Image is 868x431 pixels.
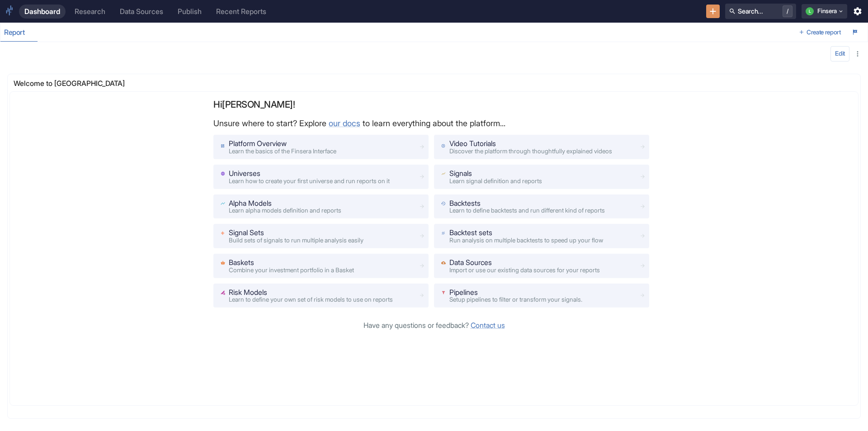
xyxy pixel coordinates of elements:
[213,224,429,248] a: Signal SetsBuild sets of signals to run multiple analysis easily
[229,207,341,214] span: Learn alpha models definition and reports
[229,287,393,298] p: Risk Models
[449,257,600,268] p: Data Sources
[69,5,111,19] a: Research
[120,7,163,16] div: Data Sources
[449,266,600,274] span: Import or use our existing data sources for your reports
[434,165,649,189] a: SignalsLearn signal definition and reports
[434,135,649,159] a: Video TutorialsDiscover the platform through thoughtfully explained videos
[449,296,582,303] span: Setup pipelines to filter or transform your signals.
[24,7,60,16] div: Dashboard
[449,207,605,214] span: Learn to define backtests and run different kind of reports
[178,7,202,16] div: Publish
[434,224,649,248] a: Backtest setsRun analysis on multiple backtests to speed up your flow
[229,147,336,155] span: Learn the basics of the Finsera Interface
[213,284,429,308] a: Risk ModelsLearn to define your own set of risk models to use on reports
[449,168,542,179] p: Signals
[172,5,207,19] a: Publish
[19,5,66,19] a: Dashboard
[213,165,429,189] a: UniversesLearn how to create your first universe and run reports on it
[795,25,845,40] button: Create report
[449,287,582,298] p: Pipelines
[14,78,139,89] p: Welcome to [GEOGRAPHIC_DATA]
[449,198,605,209] p: Backtests
[213,117,655,129] p: Unsure where to start? Explore to learn everything about the platform...
[449,237,603,244] span: Run analysis on multiple backtests to speed up your flow
[802,4,847,19] button: LFinsera
[213,135,429,159] a: Platform OverviewLearn the basics of the Finsera Interface
[211,5,272,19] a: Recent Reports
[449,227,603,238] p: Backtest sets
[434,194,649,219] a: BacktestsLearn to define backtests and run different kind of reports
[725,4,796,19] button: Search.../
[75,7,105,16] div: Research
[434,284,649,308] a: PipelinesSetup pipelines to filter or transform your signals.
[213,320,655,331] p: Have any questions or feedback?
[213,99,655,110] p: Hi [PERSON_NAME] !
[706,5,720,19] button: New Resource
[229,266,354,274] span: Combine your investment portfolio in a Basket
[329,118,360,128] a: our docs
[229,177,390,185] span: Learn how to create your first universe and run reports on it
[806,7,814,15] div: L
[229,138,336,149] p: Platform Overview
[0,23,795,42] div: dashboard tabs
[434,254,649,278] a: Data SourcesImport or use our existing data sources for your reports
[229,227,363,238] p: Signal Sets
[849,25,862,40] button: Launch Tour
[4,28,33,37] div: Report
[229,296,393,303] span: Learn to define your own set of risk models to use on reports
[229,257,354,268] p: Baskets
[449,138,612,149] p: Video Tutorials
[449,147,612,155] span: Discover the platform through thoughtfully explained videos
[229,168,390,179] p: Universes
[830,46,849,62] button: config
[471,321,505,330] a: Contact us
[229,237,363,244] span: Build sets of signals to run multiple analysis easily
[114,5,169,19] a: Data Sources
[213,194,429,219] a: Alpha ModelsLearn alpha models definition and reports
[213,254,429,278] a: BasketsCombine your investment portfolio in a Basket
[229,198,341,209] p: Alpha Models
[216,7,266,16] div: Recent Reports
[449,177,542,185] span: Learn signal definition and reports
